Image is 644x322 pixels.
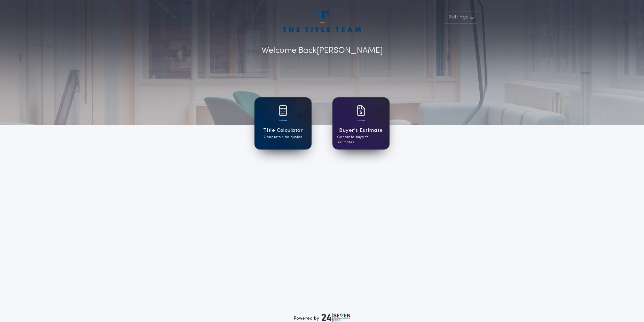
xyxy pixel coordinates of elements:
[264,135,302,140] p: Generate title quotes
[322,313,350,322] img: logo
[254,97,312,150] a: card iconTitle CalculatorGenerate title quotes
[339,127,383,135] h1: Buyer's Estimate
[263,127,303,135] h1: Title Calculator
[294,313,350,322] div: Powered by
[283,11,361,32] img: account-logo
[445,11,477,24] button: Settings
[279,105,287,116] img: card icon
[332,97,390,150] a: card iconBuyer's EstimateGenerate buyer's estimates
[261,45,383,57] p: Welcome Back [PERSON_NAME]
[357,105,365,116] img: card icon
[337,135,385,145] p: Generate buyer's estimates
